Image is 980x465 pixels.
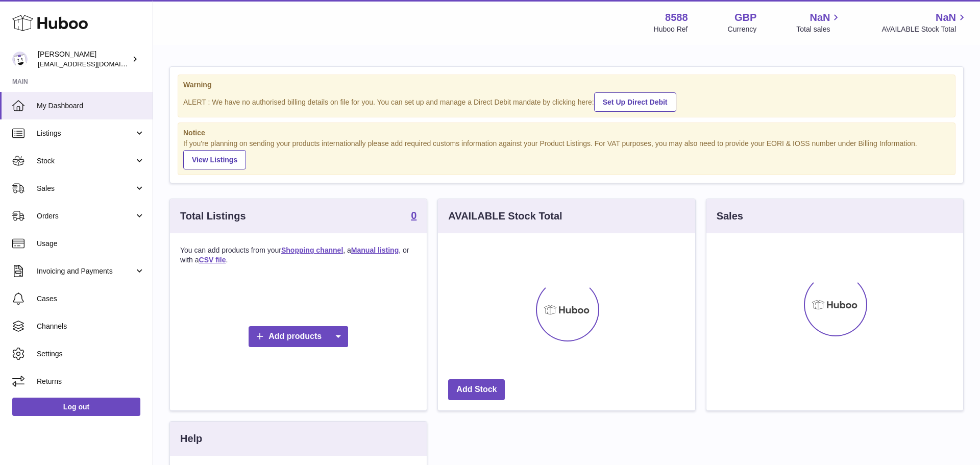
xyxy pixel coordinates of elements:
[881,11,968,34] a: NaN AVAILABLE Stock Total
[796,25,842,34] span: Total sales
[249,326,348,347] a: Add products
[411,210,416,223] a: 0
[281,246,343,254] a: Shopping channel
[183,91,950,112] div: ALERT : We have no authorised billing details on file for you. You can set up and manage a Direct...
[180,246,416,265] p: You can add products from your , a , or with a .
[37,184,134,193] span: Sales
[717,209,743,223] h3: Sales
[810,11,830,25] span: NaN
[796,11,842,34] a: NaN Total sales
[37,377,145,386] span: Returns
[936,11,956,25] span: NaN
[37,266,134,276] span: Invoicing and Payments
[12,398,140,416] a: Log out
[654,25,688,34] div: Huboo Ref
[448,209,562,223] h3: AVAILABLE Stock Total
[180,209,246,223] h3: Total Listings
[183,150,246,169] a: View Listings
[183,139,950,169] div: If you're planning on sending your products internationally please add required customs informati...
[37,156,134,166] span: Stock
[37,239,145,249] span: Usage
[183,128,950,138] strong: Notice
[38,50,130,69] div: [PERSON_NAME]
[37,294,145,304] span: Cases
[37,322,145,331] span: Channels
[37,211,134,221] span: Orders
[448,379,505,400] a: Add Stock
[199,256,226,264] a: CSV file
[734,11,756,25] strong: GBP
[351,246,399,254] a: Manual listing
[881,25,968,34] span: AVAILABLE Stock Total
[38,60,150,68] span: [EMAIL_ADDRESS][DOMAIN_NAME]
[728,25,757,34] div: Currency
[665,11,688,25] strong: 8588
[37,349,145,359] span: Settings
[37,101,145,111] span: My Dashboard
[180,432,202,446] h3: Help
[594,92,676,112] a: Set Up Direct Debit
[37,129,134,138] span: Listings
[12,52,28,67] img: jameshurst2009@gmail.com
[411,210,416,221] strong: 0
[183,80,950,90] strong: Warning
